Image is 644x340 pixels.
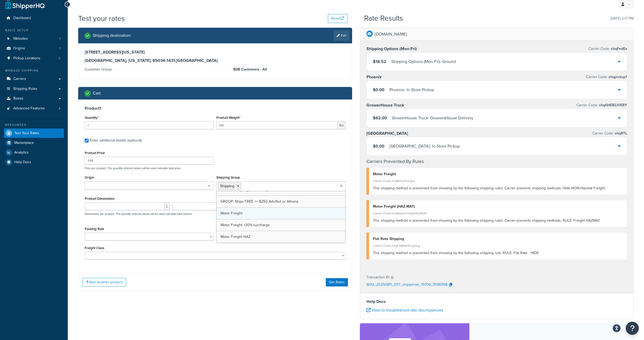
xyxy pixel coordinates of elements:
[373,58,386,65] span: $18.52
[4,148,64,157] a: Analytics
[13,96,23,101] span: Boxes
[598,102,627,108] span: shqGHDELIVERY
[14,150,29,155] span: Analytics
[13,16,31,20] span: Dashboard
[4,68,64,73] div: Manage Shipping
[85,227,104,231] label: Packing Rule
[389,143,460,150] div: [GEOGRAPHIC_DATA] - In-Store Pickup
[338,121,346,129] span: lbs
[364,14,403,22] h2: Rate Results
[4,104,64,113] li: Advanced Features
[366,46,417,51] h3: Shipping Options (Mon-Fri)
[373,185,605,191] span: This shipping method is prevented from showing by the following shipping rules: Carrier prevents ...
[389,86,434,93] div: Phoenix - In-Store Pickup
[85,106,346,111] h3: Product 1
[216,116,240,120] label: Product Weight*
[59,106,60,111] span: 4
[610,15,634,22] p: [DATE] 2:17 PM
[13,46,25,51] span: Origins
[4,94,64,103] a: Boxes
[85,116,99,120] label: Quantity*
[13,87,38,91] span: Shipping Rules
[373,218,600,223] span: This shipping method is prevented from showing by the following shipping rules: Carrier prevents ...
[4,123,64,127] div: Resources
[366,281,447,289] p: SHQ_20250811_2117_shipperws_19706_7096958
[13,56,40,61] span: Pickup Locations
[592,130,627,137] p: Carrier Code:
[93,91,101,96] h2: Cart :
[4,54,64,63] li: Pickup Locations
[83,212,193,216] p: Dimensions per product. The quantity entered above will be used calculate total volume.
[373,242,623,249] div: Carrier Code: shqFlatRateShipping
[366,103,404,108] h3: GrowerHouse Truck
[373,143,384,149] span: $0.00
[334,30,349,41] a: Edit
[85,139,89,143] input: Enter additional details (optional)
[366,298,627,305] h4: Help Docs
[90,137,142,144] div: Enter additional details (optional)
[85,50,346,55] h3: [STREET_ADDRESS][US_STATE]
[83,166,347,170] p: Price per product. The quantity entered above will be used calculate total price.
[4,13,64,23] li: Dashboard
[610,46,627,51] span: shqFedEx
[588,45,627,52] p: Carrier Code:
[614,131,627,136] span: shqRTL
[366,74,382,80] h3: Phoenix
[373,87,384,93] span: $0.00
[392,114,473,122] div: GrowerHouse Truck - GrowersHouse Delivery
[366,158,627,165] h4: Carriers Prevented By Rules
[326,278,348,286] button: Get Rates
[4,34,64,44] li: Websites
[216,175,240,179] label: Shipping Group
[4,128,64,138] a: Test Your Rates
[373,250,539,256] span: This shipping method is prevented from showing by the following shipping rule: RULE: Flat Rate - ...
[85,58,346,63] h3: [GEOGRAPHIC_DATA], [US_STATE], 85034-1431 , [GEOGRAPHIC_DATA]
[4,74,64,84] a: Carriers
[13,77,26,81] span: Carriers
[93,33,131,38] h2: Shipping destination :
[4,34,64,44] a: Websites1
[4,44,64,53] a: Origins1
[13,106,45,111] span: Advanced Features
[217,231,345,243] a: Motor Freight HAZ
[13,37,28,41] span: Websites
[59,37,60,41] span: 1
[576,102,627,109] p: Carrier Code:
[4,28,64,33] div: Basic Setup
[4,54,64,63] a: Pickup Locations2
[85,175,94,179] label: Origin
[59,46,60,51] span: 1
[85,246,104,250] label: Freight Class
[366,274,389,281] p: Transaction ID
[586,73,627,81] p: Carrier Code:
[366,307,443,313] a: How to troubleshoot rate discrepancies
[220,210,242,216] span: Motor Freight
[4,138,64,148] a: Marketplace
[4,84,64,94] a: Shipping Rules
[216,121,337,129] input: 0.00
[14,131,39,136] span: Test Your Rates
[220,183,234,189] span: Shipping
[608,74,627,80] span: shqpickup1
[626,322,639,335] button: Open Resource Center
[165,202,170,210] span: L
[82,278,126,287] button: Add another product
[328,14,348,23] button: Reset
[373,235,623,243] div: Flat Rate Shipping
[85,151,105,155] label: Product Price
[220,234,250,239] span: Motor Freight HAZ
[4,104,64,113] a: Advanced Features4
[85,67,114,72] span: Customer Group:
[391,58,456,65] div: Shipping Options (Mon-Fri) - Ground
[373,210,623,217] div: Carrier Code: shqMotorFreightHAZMAT
[14,141,34,145] span: Marketplace
[4,157,64,167] a: Help Docs
[375,31,407,38] p: [DOMAIN_NAME]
